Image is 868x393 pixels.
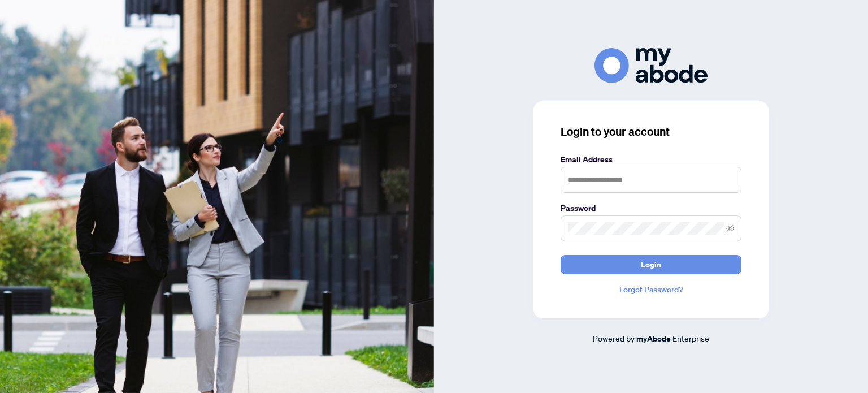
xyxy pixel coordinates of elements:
[641,256,661,274] span: Login
[636,332,671,345] a: myAbode
[561,124,741,140] h3: Login to your account
[593,333,635,343] span: Powered by
[726,224,734,232] span: eye-invisible
[561,153,741,166] label: Email Address
[561,202,741,214] label: Password
[561,283,741,296] a: Forgot Password?
[672,333,709,343] span: Enterprise
[561,255,741,274] button: Login
[594,48,708,83] img: ma-logo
